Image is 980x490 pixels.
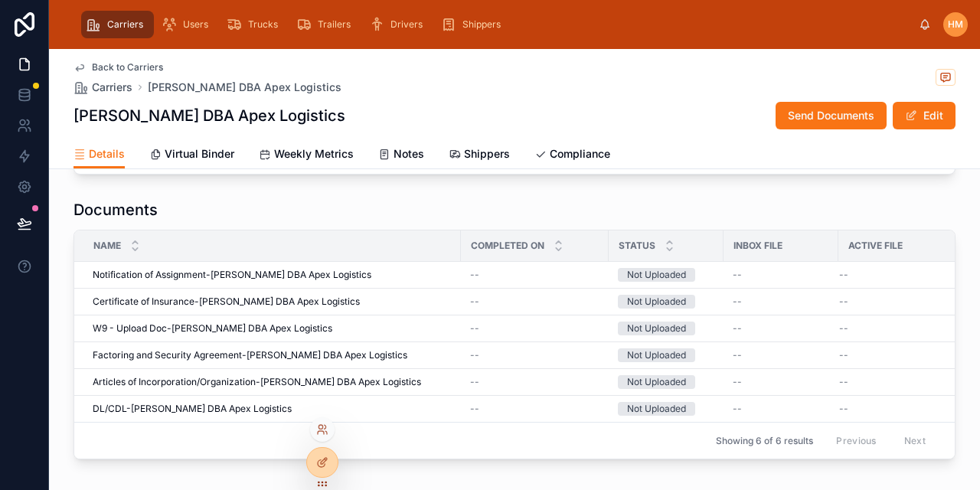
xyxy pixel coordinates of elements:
span: Name [93,240,121,252]
a: Shippers [449,140,510,171]
span: Shippers [462,18,501,31]
a: -- [839,403,971,415]
span: Drivers [390,18,423,31]
span: -- [470,322,479,335]
span: Users [183,18,208,31]
div: Not Uploaded [627,348,686,362]
a: -- [839,322,971,335]
span: Send Documents [788,108,874,123]
a: Weekly Metrics [259,140,354,171]
a: -- [839,376,971,388]
span: Factoring and Security Agreement-[PERSON_NAME] DBA Apex Logistics [93,349,407,361]
a: -- [733,296,829,308]
div: Not Uploaded [627,402,686,416]
a: -- [733,376,829,388]
span: -- [733,269,742,281]
a: Certificate of Insurance-[PERSON_NAME] DBA Apex Logistics [93,296,452,308]
a: Factoring and Security Agreement-[PERSON_NAME] DBA Apex Logistics [93,349,452,361]
span: -- [839,269,848,281]
span: Articles of Incorporation/Organization-[PERSON_NAME] DBA Apex Logistics [93,376,421,388]
a: Details [73,140,125,169]
a: -- [839,296,971,308]
a: DL/CDL-[PERSON_NAME] DBA Apex Logistics [93,403,452,415]
a: -- [470,322,599,335]
span: Details [89,146,125,162]
h1: [PERSON_NAME] DBA Apex Logistics [73,105,345,126]
span: Notes [394,146,424,162]
a: -- [839,269,971,281]
span: -- [470,269,479,281]
a: Not Uploaded [618,375,714,389]
span: Trailers [318,18,351,31]
a: Carriers [73,80,132,95]
span: Active File [848,240,903,252]
span: Trucks [248,18,278,31]
span: Certificate of Insurance-[PERSON_NAME] DBA Apex Logistics [93,296,360,308]
a: -- [470,269,599,281]
div: Not Uploaded [627,268,686,282]
span: Virtual Binder [165,146,234,162]
a: -- [733,349,829,361]
span: -- [733,322,742,335]
div: Not Uploaded [627,295,686,309]
a: Not Uploaded [618,348,714,362]
a: Users [157,11,219,38]
span: Weekly Metrics [274,146,354,162]
a: Shippers [436,11,511,38]
span: -- [733,403,742,415]
a: Not Uploaded [618,295,714,309]
a: [PERSON_NAME] DBA Apex Logistics [148,80,341,95]
a: Notification of Assignment-[PERSON_NAME] DBA Apex Logistics [93,269,452,281]
a: -- [733,403,829,415]
a: Trucks [222,11,289,38]
a: Articles of Incorporation/Organization-[PERSON_NAME] DBA Apex Logistics [93,376,452,388]
span: -- [733,349,742,361]
span: -- [839,322,848,335]
span: Completed On [471,240,544,252]
span: -- [470,376,479,388]
button: Edit [893,102,955,129]
span: Carriers [107,18,143,31]
a: -- [839,349,971,361]
span: -- [470,403,479,415]
a: -- [470,296,599,308]
div: scrollable content [73,8,919,41]
span: Status [619,240,655,252]
a: -- [470,376,599,388]
span: -- [470,296,479,308]
a: -- [733,269,829,281]
a: -- [470,403,599,415]
span: Notification of Assignment-[PERSON_NAME] DBA Apex Logistics [93,269,371,281]
span: Showing 6 of 6 results [716,435,813,447]
span: Back to Carriers [92,61,163,73]
a: Virtual Binder [149,140,234,171]
span: HM [948,18,963,31]
a: -- [470,349,599,361]
a: Notes [378,140,424,171]
span: Inbox File [733,240,782,252]
span: -- [839,296,848,308]
a: Not Uploaded [618,402,714,416]
a: Not Uploaded [618,268,714,282]
a: Trailers [292,11,361,38]
div: Not Uploaded [627,322,686,335]
span: -- [470,349,479,361]
span: Carriers [92,80,132,95]
span: -- [733,376,742,388]
span: -- [839,376,848,388]
span: W9 - Upload Doc-[PERSON_NAME] DBA Apex Logistics [93,322,332,335]
a: Drivers [364,11,433,38]
button: Send Documents [776,102,887,129]
a: W9 - Upload Doc-[PERSON_NAME] DBA Apex Logistics [93,322,452,335]
h1: Documents [73,199,158,220]
span: -- [839,349,848,361]
a: Compliance [534,140,610,171]
a: Back to Carriers [73,61,163,73]
span: -- [839,403,848,415]
div: Not Uploaded [627,375,686,389]
a: -- [733,322,829,335]
span: Shippers [464,146,510,162]
a: Carriers [81,11,154,38]
span: -- [733,296,742,308]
